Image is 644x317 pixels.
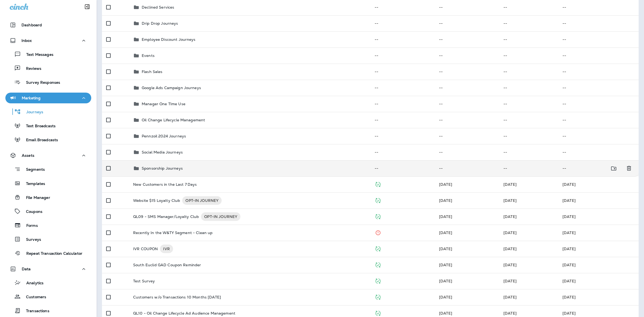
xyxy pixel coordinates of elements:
[5,63,91,74] button: Reviews
[499,64,558,80] td: --
[375,181,381,186] span: Published
[435,112,499,128] td: --
[370,96,435,112] td: --
[5,178,91,189] button: Templates
[558,257,639,273] td: [DATE]
[503,214,517,219] span: Micah Weckert
[21,138,58,143] p: Email Broadcasts
[142,70,163,74] p: Flash Sales
[182,198,222,203] span: OPT-IN JOURNEY
[21,167,45,173] p: Segments
[22,267,31,271] p: Data
[201,214,240,219] span: OPT-IN JOURNEY
[133,279,155,283] p: Test Survey
[439,279,452,283] span: J-P Scoville
[5,35,91,46] button: Inbox
[370,144,435,160] td: --
[558,176,639,192] td: [DATE]
[499,160,558,176] td: --
[142,86,201,90] p: Google Ads Campaign Journeys
[133,263,201,267] p: South Euclid GAD Coupon Reminder
[375,294,381,299] span: Published
[182,196,222,205] div: OPT-IN JOURNEY
[435,160,499,176] td: --
[558,112,639,128] td: --
[142,166,183,170] p: Sponsorship Journeys
[558,144,639,160] td: --
[142,53,155,58] p: Events
[21,181,45,187] p: Templates
[160,246,173,252] span: IVR
[160,245,173,253] div: IVR
[558,209,639,225] td: [DATE]
[435,48,499,64] td: --
[499,31,558,48] td: --
[608,163,619,174] button: Move to folder
[201,212,240,221] div: OPT-IN JOURNEY
[375,310,381,315] span: Published
[5,305,91,316] button: Transactions
[21,281,43,286] p: Analytics
[558,96,639,112] td: --
[5,93,91,103] button: Marketing
[21,38,32,43] p: Inbox
[21,209,42,214] p: Coupons
[133,182,197,187] p: New Customers in the Last 7 Days
[5,247,91,259] button: Repeat Transaction Calculator
[5,20,91,30] button: Dashboard
[499,48,558,64] td: --
[375,278,381,283] span: Published
[624,163,634,174] button: Delete
[435,128,499,144] td: --
[21,110,43,115] p: Journeys
[22,153,34,158] p: Assets
[370,160,435,176] td: --
[21,52,53,57] p: Text Messages
[5,106,91,117] button: Journeys
[503,295,517,300] span: Unknown
[375,214,381,218] span: Published
[142,134,186,138] p: Pennzoil 2024 Journeys
[499,15,558,31] td: --
[21,195,50,201] p: File Manager
[375,262,381,267] span: Published
[435,64,499,80] td: --
[558,160,612,176] td: --
[435,15,499,31] td: --
[499,144,558,160] td: --
[370,80,435,96] td: --
[439,295,452,300] span: Unknown
[370,64,435,80] td: --
[375,230,381,235] span: Stopped
[21,237,41,242] p: Surveys
[133,231,213,235] p: Recently In the W&TY Segment - Clean up
[439,246,452,251] span: DEV ACCOUNT
[499,80,558,96] td: --
[558,48,639,64] td: --
[435,144,499,160] td: --
[5,120,91,131] button: Text Broadcasts
[370,15,435,31] td: --
[133,311,235,315] p: QL10 - Oil Change Lifecycle Ad Audience Management
[558,289,639,305] td: [DATE]
[558,31,639,48] td: --
[5,49,91,60] button: Text Messages
[5,192,91,203] button: File Manager
[503,311,517,316] span: J-P Scoville
[142,5,174,9] p: Declined Services
[5,76,91,88] button: Survey Responses
[133,212,199,221] p: QL09 - SMS Manager/Loyalty Club
[503,263,517,267] span: J-P Scoville
[133,196,180,205] p: Website $15 Loyalty Club
[80,1,95,12] button: Collapse Sidebar
[558,192,639,209] td: [DATE]
[499,128,558,144] td: --
[558,241,639,257] td: [DATE]
[439,230,452,235] span: Michelle Anderson
[439,214,452,219] span: DEV ACCOUNT
[370,31,435,48] td: --
[499,96,558,112] td: --
[558,225,639,241] td: [DATE]
[558,15,639,31] td: --
[142,21,178,25] p: Drip Drop Journeys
